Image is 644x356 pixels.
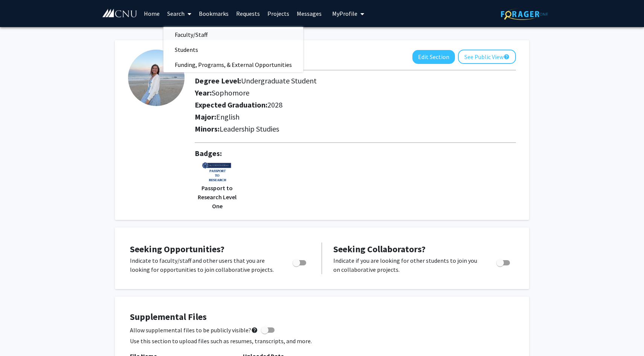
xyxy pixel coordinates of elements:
mat-icon: help [504,52,510,61]
a: Faculty/Staff [163,29,303,40]
h4: Supplemental Files [130,312,514,323]
p: Passport to Research Level One [195,183,240,211]
span: Leadership Studies [220,124,279,133]
div: Toggle [493,256,514,267]
h2: Expected Graduation: [195,100,482,109]
a: Home [140,0,163,27]
p: Indicate if you are looking for other students to join you on collaborative projects. [333,256,482,274]
iframe: Chat [6,322,32,350]
span: Allow supplemental files to be publicly visible? [130,326,258,335]
a: Bookmarks [195,0,232,27]
span: 2028 [267,100,282,109]
button: Edit Section [412,50,455,64]
div: Toggle [290,256,310,267]
h2: Year: [195,88,482,97]
a: Requests [232,0,264,27]
h2: Badges: [195,149,516,158]
h2: Major: [195,112,516,121]
span: English [216,112,240,121]
span: Sophomore [212,88,249,97]
p: Use this section to upload files such as resumes, transcripts, and more. [130,336,514,345]
button: See Public View [458,50,516,64]
img: Christopher Newport University Logo [102,9,137,18]
h2: Minors: [195,124,516,133]
span: Funding, Programs, & External Opportunities [163,57,303,72]
span: Seeking Opportunities? [130,243,224,255]
a: Search [163,0,195,27]
span: Students [163,42,209,57]
img: ForagerOne Logo [501,8,548,20]
mat-icon: help [251,326,258,335]
span: Seeking Collaborators? [333,243,426,255]
a: Messages [293,0,325,27]
p: Indicate to faculty/staff and other users that you are looking for opportunities to join collabor... [130,256,278,274]
a: Projects [264,0,293,27]
img: Profile Picture [128,50,185,106]
span: Faculty/Staff [163,27,219,42]
h2: Degree Level: [195,76,482,85]
span: Undergraduate Student [241,76,317,85]
span: My Profile [332,10,357,17]
a: Students [163,44,303,55]
img: passport.png [201,161,233,183]
a: Funding, Programs, & External Opportunities [163,59,303,70]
